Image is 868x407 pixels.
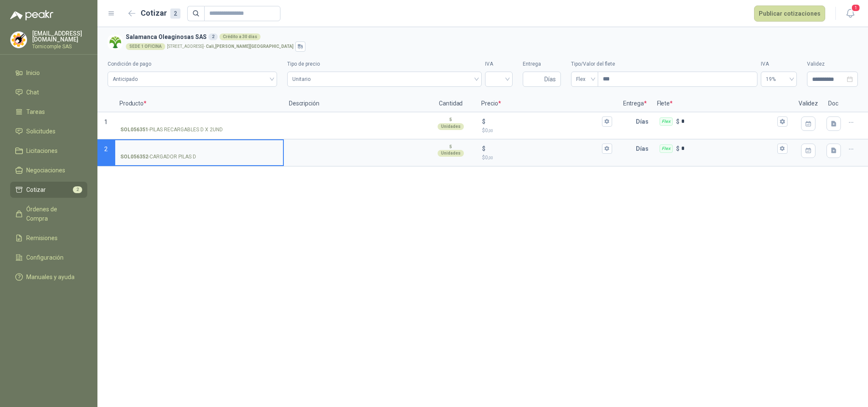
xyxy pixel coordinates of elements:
span: Tareas [26,107,45,116]
span: 19% [766,73,792,86]
strong: Cali , [PERSON_NAME][GEOGRAPHIC_DATA] [206,44,294,49]
p: - PILAS RECARGABLES D X 2UND [120,126,223,134]
span: 1 [104,119,108,125]
span: 0 [485,155,493,161]
input: Flex $ [681,145,776,152]
a: Cotizar2 [10,182,87,198]
span: ,00 [488,155,493,160]
p: $ [482,144,485,153]
span: Manuales y ayuda [26,272,75,282]
p: Descripción [284,95,425,112]
p: Producto [114,95,284,112]
span: 1 [851,4,860,12]
div: Flex [660,144,673,153]
p: $ [482,117,485,126]
p: Tornicomple SAS [32,44,87,49]
img: Company Logo [108,35,122,50]
p: [STREET_ADDRESS] - [167,44,294,49]
img: Company Logo [11,32,27,48]
label: IVA [485,60,513,68]
div: Unidades [438,150,464,157]
p: Flete [652,95,793,112]
input: $$0,00 [487,118,600,125]
span: Negociaciones [26,166,65,175]
a: Manuales y ayuda [10,269,87,285]
span: 2 [104,146,108,152]
p: Cantidad [425,95,476,112]
button: $$0,00 [602,116,612,127]
button: Flex $ [777,144,788,154]
span: Licitaciones [26,146,58,155]
a: Tareas [10,104,87,120]
div: Crédito a 30 días [219,33,261,40]
span: 2 [73,186,82,193]
span: 0 [485,127,493,133]
p: Días [636,113,652,130]
span: Unitario [292,73,477,86]
span: Órdenes de Compra [26,205,79,223]
span: Solicitudes [26,127,55,136]
p: 5 [449,144,452,150]
button: $$0,00 [602,144,612,154]
span: ,00 [488,128,493,133]
p: [EMAIL_ADDRESS][DOMAIN_NAME] [32,30,87,42]
div: SEDE 1 OFICINA [126,43,165,50]
div: Flex [660,117,673,126]
label: Entrega [523,60,561,68]
a: Chat [10,84,87,100]
span: Chat [26,88,39,97]
p: $ [676,144,679,153]
span: Días [544,72,556,86]
button: Publicar cotizaciones [754,6,825,22]
div: 2 [170,8,180,19]
input: $$0,00 [487,145,600,152]
label: Tipo/Valor del flete [571,60,757,68]
a: Inicio [10,65,87,81]
a: Licitaciones [10,143,87,159]
div: 2 [208,33,218,40]
p: $ [482,154,612,162]
a: Solicitudes [10,123,87,139]
label: IVA [761,60,797,68]
p: 5 [449,116,452,123]
p: Entrega [618,95,652,112]
span: Flex [576,73,593,86]
span: Inicio [26,68,40,78]
span: Remisiones [26,233,58,243]
a: Configuración [10,249,87,266]
span: Anticipado [113,73,272,86]
label: Condición de pago [108,60,277,68]
a: Remisiones [10,230,87,246]
p: Días [636,140,652,157]
p: $ [676,117,679,126]
div: Unidades [438,123,464,130]
input: SOL056352-CARGADOR PILAS D [120,146,278,152]
h2: Cotizar [141,7,180,19]
a: Negociaciones [10,162,87,178]
input: SOL056351-PILAS RECARGABLES D X 2UND [120,119,278,125]
span: Configuración [26,253,64,262]
strong: SOL056351 [120,126,148,134]
button: 1 [843,6,858,21]
button: Flex $ [777,116,788,127]
input: Flex $ [681,118,776,125]
label: Tipo de precio [287,60,482,68]
p: - CARGADOR PILAS D [120,153,196,161]
label: Validez [807,60,858,68]
p: Validez [793,95,823,112]
p: $ [482,127,612,135]
p: Doc [823,95,844,112]
strong: SOL056352 [120,153,148,161]
a: Órdenes de Compra [10,201,87,227]
h3: Salamanca Oleaginosas SAS [126,32,854,42]
span: Cotizar [26,185,46,194]
img: Logo peakr [10,10,53,20]
p: Precio [476,95,618,112]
